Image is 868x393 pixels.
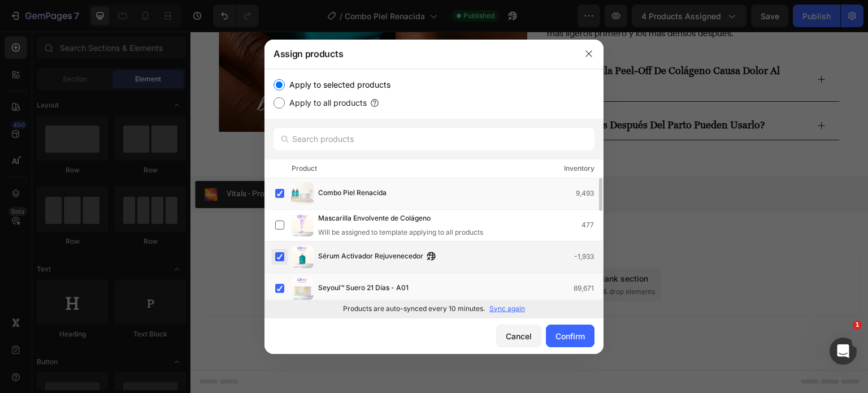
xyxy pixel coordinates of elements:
[555,330,585,342] div: Confirm
[306,241,366,253] div: Generate layout
[292,163,317,174] div: Product
[357,87,575,99] strong: ¿las mujeres después del parto pueden usarlo?
[546,325,594,347] button: Confirm
[581,219,603,231] div: 477
[212,255,289,265] span: inspired by CRO experts
[305,255,365,265] span: from URL or image
[574,283,603,294] div: 89,671
[318,187,387,200] span: Combo Piel Renacida
[357,33,589,61] strong: ¿la mascarilla peel-off de colágeno causa dolor al retirarla?
[489,304,525,314] p: Sync again
[506,330,532,342] div: Cancel
[830,338,857,365] iframe: Intercom live chat
[285,78,390,92] label: Apply to selected products
[574,251,603,262] div: -1,933
[318,227,483,237] div: Will be assigned to template applying to all products
[264,69,604,318] div: />
[218,241,286,253] div: Choose templates
[291,245,314,268] img: product-img
[285,96,367,110] label: Apply to all products
[313,215,366,227] span: Add section
[389,241,458,253] div: Add blank section
[380,255,465,265] span: then drag & drop elements
[343,304,485,314] p: Products are auto-synced every 10 minutes.
[564,163,594,174] div: Inventory
[318,251,423,263] span: Sérum Activador Rejuvenecedor
[5,149,129,176] button: Vitals - Product Reviews
[36,156,120,168] div: Vitals - Product Reviews
[291,214,314,236] img: product-img
[318,213,431,225] span: Mascarilla Envolvente de Colágeno
[14,156,27,170] img: 26b75d61-258b-461b-8cc3-4bcb67141ce0.png
[291,182,314,205] img: product-img
[291,277,314,300] img: product-img
[853,321,862,330] span: 1
[576,188,603,199] div: 9,493
[318,282,409,295] span: Seyoul™ Suero 21 Días - A01
[264,39,574,68] div: Assign products
[274,128,594,150] input: Search products
[496,325,541,347] button: Cancel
